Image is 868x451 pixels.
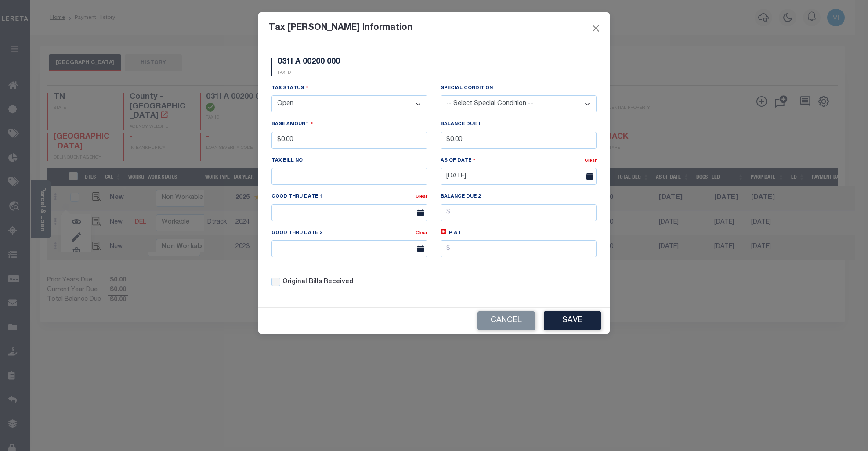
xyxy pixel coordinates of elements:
label: Original Bills Received [282,278,354,287]
label: Good Thru Date 1 [271,193,324,201]
label: P & I [449,230,460,237]
input: $ [441,240,597,257]
label: Good Thru Date 2 [271,230,324,237]
label: Special Condition [441,85,493,92]
button: Cancel [477,311,535,330]
label: Balance Due 1 [441,121,481,128]
button: Save [544,311,601,330]
p: TAX ID [278,70,340,76]
input: $ [441,204,597,221]
input: $ [271,132,427,149]
a: Clear [416,195,427,199]
a: Clear [585,159,597,163]
label: Tax Bill No [271,157,303,165]
input: $ [441,132,597,149]
a: Clear [416,231,427,235]
h5: 031I A 00200 000 [278,58,340,67]
label: Balance Due 2 [441,193,481,201]
label: Tax Status [271,84,308,92]
label: As Of Date [441,156,476,165]
label: Base Amount [271,120,313,128]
